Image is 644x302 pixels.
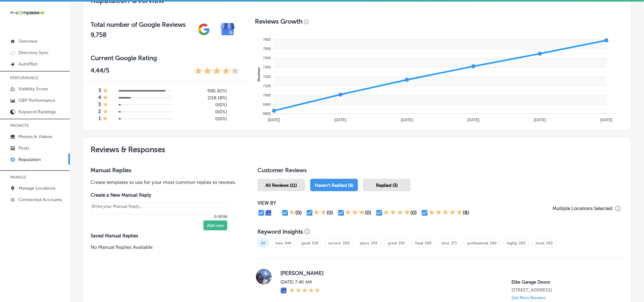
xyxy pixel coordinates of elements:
p: Visibility Score [18,86,48,92]
span: All Reviews (11) [266,183,297,188]
div: 1 Star [103,88,108,95]
div: (0) [295,210,302,216]
h5: 9 ( 81.82% ) [184,88,227,94]
div: 2 Stars [313,209,327,217]
div: 4.44 Stars [194,67,240,76]
tspan: 7300 [263,66,271,69]
tspan: [DATE] [468,118,480,122]
h5: 0 ( 0% ) [184,102,227,108]
a: 271 [451,241,457,245]
div: (8) [463,210,469,216]
h2: 9,758 [91,31,186,39]
div: 5 Stars [289,287,320,294]
tspan: [DATE] [334,118,346,122]
h3: Reviews Growth [255,18,303,25]
p: 4.44 /5 [91,67,109,76]
a: 344 [284,241,291,245]
h3: Total number of Google Reviews [91,21,186,28]
h4: 1 [99,116,101,123]
a: love [276,241,283,245]
tspan: [DATE] [401,118,413,122]
a: 316 [312,241,318,245]
h4: 3 [98,102,101,109]
a: 292 [371,241,378,245]
label: [PERSON_NAME] [280,270,613,276]
p: Directory Sync [18,50,49,55]
label: Saved Manual Replies [91,233,237,239]
label: [DATE] 7:40 AM [280,279,320,285]
h3: Manual Replies [91,167,237,174]
p: VIEW BY [257,200,550,206]
a: time [442,241,449,245]
a: place [360,241,369,245]
h3: Keyword Insights [257,228,303,235]
h4: 4 [98,95,101,102]
div: 1 Star [289,209,295,217]
h5: 0 ( 0% ) [184,109,227,115]
p: Connected Accounts [18,197,62,202]
div: (0) [410,210,417,216]
a: 291 [399,241,405,245]
button: Add new [203,221,227,230]
p: AutoPilot [18,61,38,67]
label: Create a New Manual Reply [91,192,227,198]
a: 263 [546,241,553,245]
div: 3 Stars [345,209,365,217]
p: Multiple Locations Selected. [552,206,614,211]
div: 1 Star [102,116,108,123]
div: 5 Stars [428,209,463,217]
div: (0) [365,210,372,216]
h2: Reviews & Responses [83,137,631,159]
p: Posts [18,145,29,151]
img: 660ab0bf-5cc7-4cb8-ba1c-48b5ae0f18e60NCTV_CLogo_TV_Black_-500x88.png [10,10,45,16]
h1: Customer Reviews [257,167,623,176]
p: Reputation [18,157,41,162]
span: Replied (3) [376,183,398,188]
tspan: 7500 [263,47,271,51]
h4: 5 [99,88,101,95]
h5: 0 ( 0% ) [184,116,227,122]
a: highly [507,241,517,245]
h4: 2 [98,109,101,116]
textarea: Create your Quick Reply [91,203,227,214]
p: Overview [18,39,38,44]
text: Reviews [257,67,261,81]
tspan: [DATE] [534,118,546,122]
a: service [328,241,341,245]
div: 4 Stars [383,209,410,217]
tspan: 7400 [263,56,271,60]
p: GBP Performance [18,98,55,103]
img: e7ababfa220611ac49bdb491a11684a6.png [216,18,240,41]
div: 1 Star [103,95,108,102]
a: great [388,241,397,245]
a: meat [536,241,545,245]
a: 288 [425,241,431,245]
tspan: [DATE] [600,118,613,122]
p: Keyword Rankings [18,109,56,115]
span: All [257,238,269,248]
img: gPZS+5FD6qPJAAAAABJRU5ErkJggg== [192,18,216,41]
span: Haven't Replied (8) [315,183,353,188]
tspan: 7600 [263,38,271,42]
p: 0/4096 [91,214,227,219]
p: Elite Garage Doors [511,279,613,285]
tspan: 6800 [263,112,271,116]
h5: 2 ( 18.18% ) [184,95,227,101]
p: Create templates to use for your most common replies to reviews. [91,179,237,186]
a: professional [467,241,488,245]
a: 306 [343,241,350,245]
tspan: [DATE] [268,118,280,122]
div: 1 Star [103,109,108,116]
div: 1 Star [103,102,108,109]
tspan: 7000 [263,93,271,97]
p: 5692 S Quemoy Ct [511,287,613,293]
p: Manage Locations [18,186,55,191]
a: 263 [519,241,525,245]
a: good [301,241,310,245]
p: No Manual Replies Available [91,244,237,251]
tspan: 7200 [263,75,271,79]
tspan: 7100 [263,84,271,88]
p: Photos & Videos [18,134,52,139]
a: 264 [490,241,497,245]
p: Get More Reviews [511,295,546,300]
